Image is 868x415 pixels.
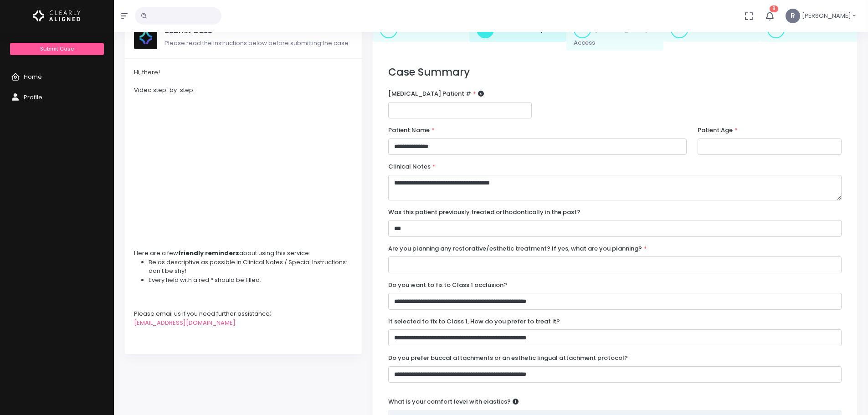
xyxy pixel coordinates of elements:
div: Please email us if you need further assistance: [134,309,353,318]
span: Please read the instructions below before submitting the case. [164,39,350,47]
span: [PERSON_NAME] [802,11,851,20]
div: Here are a few about using this service: [134,249,353,258]
label: If selected to fix to Class 1, How do you prefer to treat it? [388,317,560,326]
li: Be as descriptive as possible in Clinical Notes / Special Instructions: don't be shy! [149,258,353,276]
div: Video step-by-step: [134,86,353,95]
label: [MEDICAL_DATA] Patient # [388,89,484,98]
label: Do you want to fix to Class 1 occlusion? [388,281,507,290]
label: Patient Name [388,126,435,135]
label: What is your comfort level with elastics? [388,397,519,406]
label: Clinical Notes [388,162,436,171]
a: Submit Case [10,43,103,55]
span: Submit Case [40,45,74,52]
span: Home [24,72,42,81]
h5: Submit Case [164,26,353,36]
span: R [786,9,800,23]
label: Are you planning any restorative/esthetic treatment? If yes, what are you planning? [388,244,647,253]
div: Hi, there! [134,68,353,77]
a: [EMAIL_ADDRESS][DOMAIN_NAME] [134,318,236,327]
span: Profile [24,93,42,102]
label: Patient Age [698,126,738,135]
h3: Case Summary [388,66,842,78]
img: Logo Horizontal [33,6,81,26]
li: Every field with a red * should be filled. [149,276,353,285]
a: 3.[MEDICAL_DATA] Access [566,17,663,51]
strong: friendly reminders [178,249,239,257]
label: Do you prefer buccal attachments or an esthetic lingual attachment protocol? [388,354,628,363]
label: Was this patient previously treated orthodontically in the past? [388,208,580,217]
span: 8 [770,5,778,12]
